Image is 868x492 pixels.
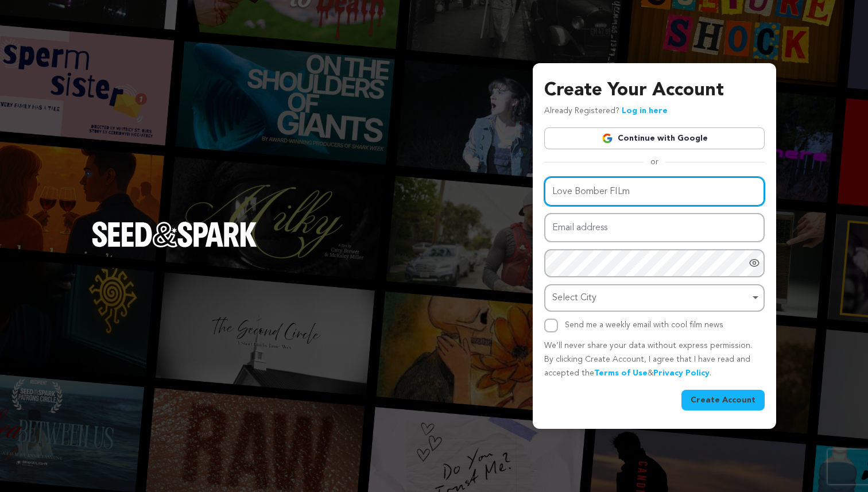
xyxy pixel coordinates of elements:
[544,213,765,242] input: Email address
[544,77,765,104] h3: Create Your Account
[544,177,765,206] input: Name
[544,339,765,380] p: We’ll never share your data without express permission. By clicking Create Account, I agree that ...
[92,222,257,247] img: Seed&Spark Logo
[644,156,665,168] span: or
[544,127,765,149] a: Continue with Google
[594,369,648,377] a: Terms of Use
[622,107,668,115] a: Log in here
[749,257,760,269] a: Show password as plain text. Warning: this will display your password on the screen.
[544,104,668,118] p: Already Registered?
[602,133,613,144] img: Google logo
[92,222,257,270] a: Seed&Spark Homepage
[653,369,710,377] a: Privacy Policy
[681,390,765,410] button: Create Account
[552,290,750,307] div: Select City
[565,321,723,329] label: Send me a weekly email with cool film news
